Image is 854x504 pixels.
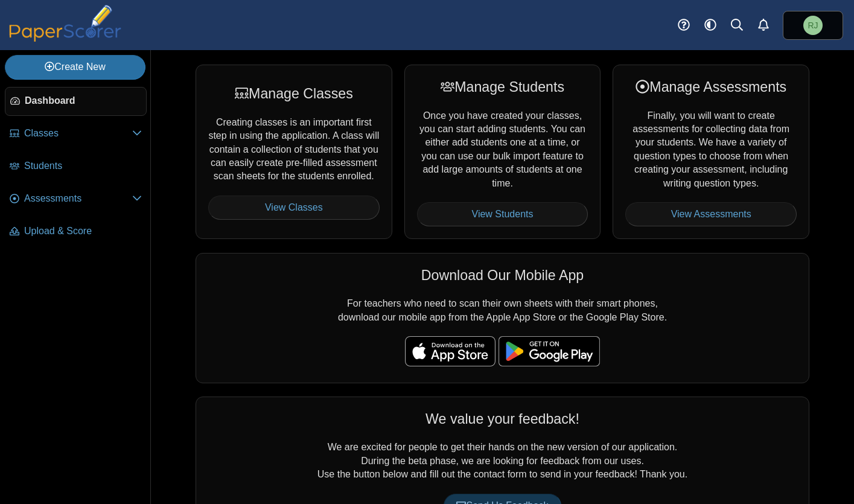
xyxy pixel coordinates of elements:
[24,192,132,205] span: Assessments
[5,185,147,214] a: Assessments
[5,33,126,43] a: PaperScorer
[196,65,392,239] div: Creating classes is an important first step in using the application. A class will contain a coll...
[404,65,601,239] div: Once you have created your classes, you can start adding students. You can either add students on...
[5,5,126,42] img: PaperScorer
[750,12,777,39] a: Alerts
[405,336,496,366] img: apple-store-badge.svg
[24,225,142,238] span: Upload & Score
[196,253,809,383] div: For teachers who need to scan their own sheets with their smart phones, download our mobile app f...
[208,84,380,103] div: Manage Classes
[499,336,600,366] img: google-play-badge.png
[808,21,818,30] span: Richard Jones
[5,152,147,181] a: Students
[417,202,588,226] a: View Students
[5,120,147,148] a: Classes
[5,87,147,116] a: Dashboard
[5,55,145,79] a: Create New
[5,217,147,246] a: Upload & Score
[208,196,380,220] a: View Classes
[783,11,843,40] a: Richard Jones
[803,16,823,35] span: Richard Jones
[625,77,797,97] div: Manage Assessments
[24,127,132,140] span: Classes
[208,266,797,285] div: Download Our Mobile App
[208,409,797,429] div: We value your feedback!
[417,77,588,97] div: Manage Students
[25,94,141,107] span: Dashboard
[24,159,142,173] span: Students
[625,202,797,226] a: View Assessments
[613,65,809,239] div: Finally, you will want to create assessments for collecting data from your students. We have a va...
